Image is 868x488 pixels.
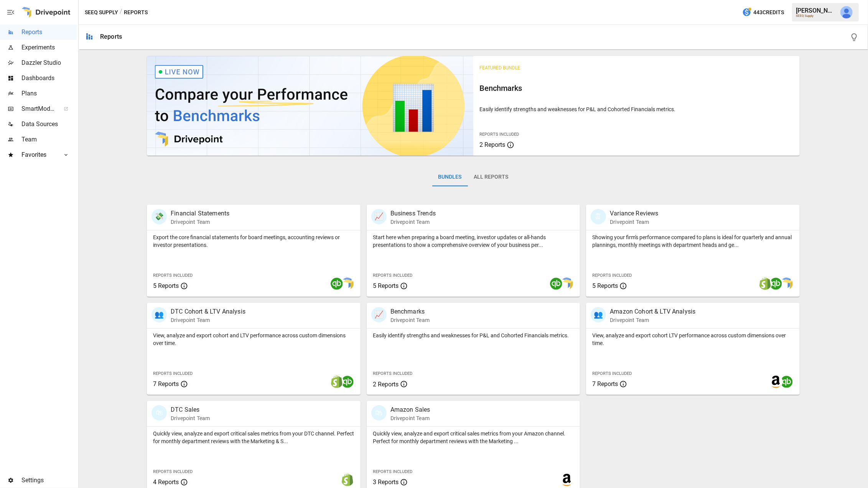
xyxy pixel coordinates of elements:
button: Bundles [432,168,468,186]
img: Derek Yimoyines [840,6,853,18]
img: quickbooks [550,278,562,290]
span: Reports Included [153,469,193,474]
p: Drivepoint Team [610,316,695,324]
span: 3 Reports [373,478,399,486]
span: 5 Reports [592,282,618,289]
img: amazon [770,376,782,388]
span: Dashboards [21,74,77,83]
img: smart model [561,278,573,290]
span: Reports Included [373,469,412,474]
span: Favorites [21,150,55,159]
p: Financial Statements [171,209,229,218]
p: Drivepoint Team [390,218,436,226]
div: / [120,8,122,17]
p: Start here when preparing a board meeting, investor updates or all-hands presentations to show a ... [373,233,574,249]
span: Reports Included [153,273,193,278]
span: 2 Reports [373,381,399,388]
div: 👥 [591,307,606,322]
p: Drivepoint Team [390,316,430,324]
p: Drivepoint Team [390,414,430,422]
p: Variance Reviews [610,209,658,218]
span: Reports [21,28,77,37]
div: [PERSON_NAME] [796,7,836,14]
p: Easily identify strengths and weaknesses for P&L and Cohorted Financials metrics. [479,105,794,113]
span: 4 Reports [153,478,179,486]
button: SEEQ Supply [85,8,118,17]
div: 🗓 [591,209,606,224]
div: SEEQ Supply [796,14,836,18]
img: quickbooks [781,376,793,388]
p: Amazon Sales [390,405,430,414]
div: 🛍 [371,405,387,421]
img: shopify [341,474,354,486]
span: Reports Included [373,273,412,278]
p: Quickly view, analyze and export critical sales metrics from your Amazon channel. Perfect for mon... [373,430,574,445]
span: 7 Reports [592,380,618,388]
button: 443Credits [739,5,787,20]
span: Reports Included [373,371,412,376]
span: 5 Reports [373,282,399,289]
p: Showing your firm's performance compared to plans is ideal for quarterly and annual plannings, mo... [592,233,794,249]
span: Reports Included [479,132,519,137]
div: 📈 [371,307,387,322]
p: Drivepoint Team [171,316,245,324]
p: Drivepoint Team [610,218,658,226]
span: 5 Reports [153,282,179,289]
p: Business Trends [390,209,436,218]
div: Reports [100,33,122,40]
span: Reports Included [153,371,193,376]
span: Reports Included [592,273,632,278]
span: SmartModel [21,104,55,113]
img: shopify [331,376,343,388]
span: Settings [21,476,77,485]
span: Team [21,135,77,144]
span: 7 Reports [153,380,179,388]
img: quickbooks [341,376,354,388]
img: amazon [561,474,573,486]
span: ™ [55,103,60,113]
img: quickbooks [331,278,343,290]
span: Dazzler Studio [21,58,77,67]
p: Drivepoint Team [171,414,210,422]
p: DTC Sales [171,405,210,414]
div: 💸 [152,209,167,224]
img: video thumbnail [147,56,473,156]
p: Benchmarks [390,307,430,316]
p: DTC Cohort & LTV Analysis [171,307,245,316]
span: Data Sources [21,120,77,129]
img: smart model [781,278,793,290]
span: Featured Bundle [479,65,520,71]
p: View, analyze and export cohort LTV performance across custom dimensions over time. [592,332,794,347]
img: shopify [759,278,771,290]
span: 2 Reports [479,141,505,148]
p: Amazon Cohort & LTV Analysis [610,307,695,316]
p: View, analyze and export cohort and LTV performance across custom dimensions over time. [153,332,354,347]
div: 👥 [152,307,167,322]
h6: Benchmarks [479,82,794,94]
div: 🛍 [152,405,167,421]
p: Quickly view, analyze and export critical sales metrics from your DTC channel. Perfect for monthl... [153,430,354,445]
span: Reports Included [592,371,632,376]
p: Drivepoint Team [171,218,229,226]
span: 443 Credits [753,8,784,17]
button: All Reports [468,168,515,186]
span: Plans [21,89,77,98]
div: 📈 [371,209,387,224]
img: quickbooks [770,278,782,290]
p: Easily identify strengths and weaknesses for P&L and Cohorted Financials metrics. [373,332,574,339]
button: Derek Yimoyines [836,2,857,23]
span: Experiments [21,43,77,52]
p: Export the core financial statements for board meetings, accounting reviews or investor presentat... [153,233,354,249]
img: smart model [341,278,354,290]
